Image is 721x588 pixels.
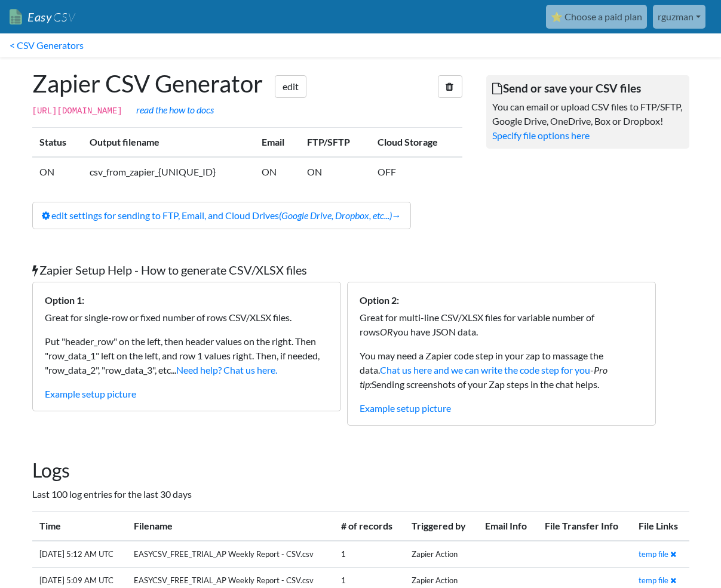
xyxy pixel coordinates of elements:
[360,310,643,339] p: Great for multi-line CSV/XLSX files for variable number of rows you have JSON data.
[82,128,254,158] th: Output filename
[254,157,300,186] td: ON
[546,5,647,29] a: ⭐ Choose a paid plan
[360,294,643,306] h6: Option 2:
[32,106,122,116] code: [URL][DOMAIN_NAME]
[254,128,300,158] th: Email
[45,310,329,325] p: Great for single-row or fixed number of rows CSV/XLSX files.
[538,511,631,541] th: File Transfer Info
[45,388,136,399] a: Example setup picture
[334,511,404,541] th: # of records
[127,511,334,541] th: Filename
[32,128,83,158] th: Status
[334,541,404,568] td: 1
[370,128,462,158] th: Cloud Storage
[631,511,689,541] th: File Links
[10,5,75,29] a: EasyCSV
[275,75,306,98] a: edit
[45,294,329,306] h6: Option 1:
[492,81,683,95] h5: Send or save your CSV files
[176,364,277,375] a: Need help? Chat us here.
[492,100,683,128] p: You can email or upload CSV files to FTP/SFTP, Google Drive, OneDrive, Box or Dropbox!
[32,541,127,568] td: [DATE] 5:12 AM UTC
[404,511,478,541] th: Triggered by
[32,263,689,277] h5: Zapier Setup Help - How to generate CSV/XLSX files
[82,157,254,186] td: csv_from_zapier_{UNIQUE_ID}
[380,326,393,337] i: OR
[360,402,451,414] a: Example setup picture
[370,157,462,186] td: OFF
[279,210,392,221] i: (Google Drive, Dropbox, etc...)
[639,575,668,585] a: temp file
[52,10,75,24] span: CSV
[300,128,370,158] th: FTP/SFTP
[492,130,590,141] a: Specify file options here
[653,5,705,29] a: rguzman
[32,202,411,229] a: edit settings for sending to FTP, Email, and Cloud Drives(Google Drive, Dropbox, etc...)→
[136,104,214,115] a: read the how to docs
[32,487,689,501] p: Last 100 log entries for the last 30 days
[639,549,668,559] a: temp file
[380,364,590,375] a: Chat us here and we can write the code step for you
[32,157,83,186] td: ON
[32,511,127,541] th: Time
[45,334,329,377] p: Put "header_row" on the left, then header values on the right. Then "row_data_1" left on the left...
[404,541,478,568] td: Zapier Action
[32,459,689,482] h2: Logs
[127,541,334,568] td: EASYCSV_FREE_TRIAL_AP Weekly Report - CSV.csv
[478,511,538,541] th: Email Info
[300,157,370,186] td: ON
[360,349,643,392] p: You may need a Zapier code step in your zap to massage the data. - Sending screenshots of your Za...
[32,69,462,98] h1: Zapier CSV Generator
